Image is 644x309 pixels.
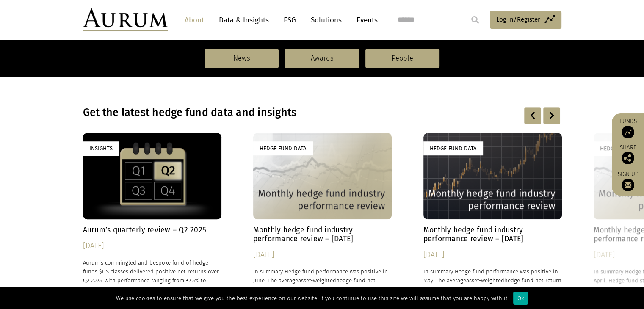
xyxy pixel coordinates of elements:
[622,126,634,138] img: Access Funds
[215,12,273,28] a: Data & Insights
[83,106,452,119] h3: Get the latest hedge fund data and insights
[298,277,336,284] span: asset-weighted
[423,133,562,303] a: Hedge Fund Data Monthly hedge fund industry performance review – [DATE] [DATE] In summary Hedge f...
[365,49,439,68] a: People
[423,226,562,243] h4: Monthly hedge fund industry performance review – [DATE]
[253,226,392,243] h4: Monthly hedge fund industry performance review – [DATE]
[616,145,640,164] div: Share
[83,8,168,31] img: Aurum
[253,249,392,261] div: [DATE]
[253,267,392,303] p: In summary Hedge fund performance was positive in June. The average hedge fund net return across ...
[83,240,221,252] div: [DATE]
[83,258,221,294] p: Aurum’s commingled and bespoke fund of hedge funds $US classes delivered positive net returns ove...
[467,11,484,28] input: Submit
[496,14,540,25] span: Log in/Register
[180,12,208,28] a: About
[423,267,562,294] p: In summary Hedge fund performance was positive in May. The average hedge fund net return across a...
[352,12,378,28] a: Events
[622,179,634,191] img: Sign up to our newsletter
[253,133,392,303] a: Hedge Fund Data Monthly hedge fund industry performance review – [DATE] [DATE] In summary Hedge f...
[83,133,221,303] a: Insights Aurum’s quarterly review – Q2 2025 [DATE] Aurum’s commingled and bespoke fund of hedge f...
[253,141,313,155] div: Hedge Fund Data
[279,12,300,28] a: ESG
[205,49,279,68] a: News
[616,118,640,138] a: Funds
[285,49,359,68] a: Awards
[423,249,562,261] div: [DATE]
[423,141,483,155] div: Hedge Fund Data
[83,141,119,155] div: Insights
[616,171,640,191] a: Sign up
[622,152,634,164] img: Share this post
[307,12,346,28] a: Solutions
[513,292,528,305] div: Ok
[490,11,561,29] a: Log in/Register
[83,226,221,235] h4: Aurum’s quarterly review – Q2 2025
[466,277,504,284] span: asset-weighted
